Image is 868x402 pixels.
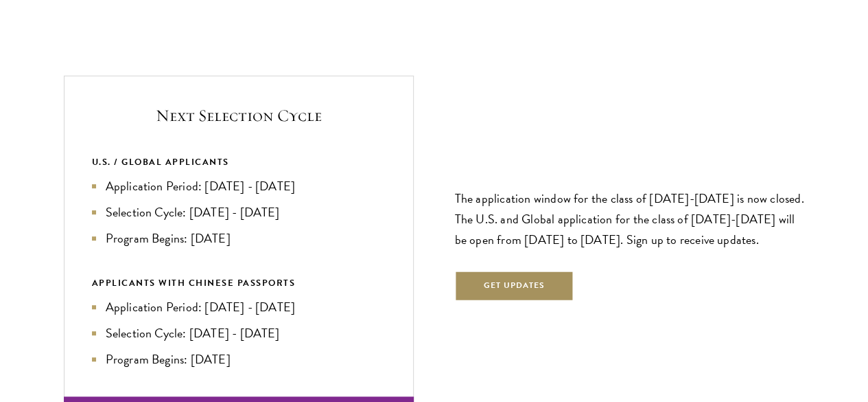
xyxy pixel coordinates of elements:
button: Get Updates [455,271,574,302]
li: Program Begins: [DATE] [92,350,386,369]
li: Application Period: [DATE] - [DATE] [92,298,386,317]
h5: Next Selection Cycle [92,104,386,127]
li: Selection Cycle: [DATE] - [DATE] [92,324,386,343]
div: APPLICANTS WITH CHINESE PASSPORTS [92,276,386,291]
li: Program Begins: [DATE] [92,229,386,248]
li: Application Period: [DATE] - [DATE] [92,177,386,196]
div: U.S. / GLOBAL APPLICANTS [92,155,386,170]
p: The application window for the class of [DATE]-[DATE] is now closed. The U.S. and Global applicat... [455,188,805,250]
li: Selection Cycle: [DATE] - [DATE] [92,203,386,222]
